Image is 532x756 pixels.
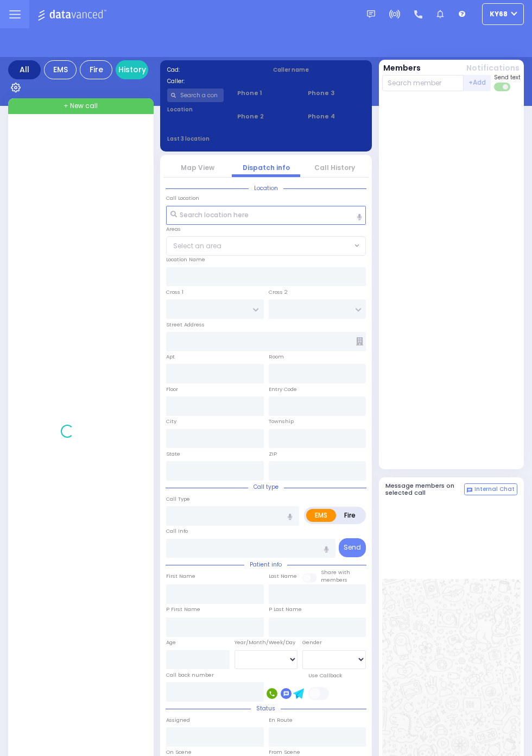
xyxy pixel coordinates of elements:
[269,572,297,580] label: Last Name
[321,569,350,576] small: Share with
[8,60,41,79] div: All
[166,572,195,580] label: First Name
[482,3,524,25] button: ky68
[166,288,183,296] label: Cross 1
[167,135,267,143] label: Last 3 location
[269,748,300,756] label: From Scene
[166,495,190,503] label: Call Type
[166,194,199,202] label: Call Location
[466,62,520,74] button: Notifications
[181,163,214,172] a: Map View
[167,77,259,85] label: Caller:
[237,89,294,98] span: Phone 1
[37,8,110,21] img: Logo
[249,184,283,192] span: Location
[306,509,336,522] label: EMS
[251,704,281,713] span: Status
[474,486,515,493] span: Internal Chat
[173,241,221,251] span: Select an area
[166,386,178,393] label: Floor
[269,606,302,613] label: P Last Name
[367,10,375,18] img: message.svg
[167,66,259,74] label: Cad:
[383,62,421,74] button: Members
[80,60,112,79] div: Fire
[269,418,294,425] label: Township
[166,671,214,679] label: Call back number
[308,89,365,98] span: Phone 3
[302,639,322,646] label: Gender
[356,337,363,345] span: Other building occupants
[339,538,366,557] button: Send
[269,716,293,724] label: En Route
[166,206,366,225] input: Search location here
[166,353,175,361] label: Apt
[273,66,365,74] label: Caller name
[308,112,365,121] span: Phone 4
[166,225,181,233] label: Areas
[321,576,347,583] span: members
[167,89,224,102] input: Search a contact
[308,672,342,679] label: Use Callback
[467,488,472,493] img: comment-alt.png
[166,716,190,724] label: Assigned
[490,9,508,19] span: ky68
[235,639,298,646] div: Year/Month/Week/Day
[385,482,465,496] h5: Message members on selected call
[116,60,148,79] a: History
[269,288,288,296] label: Cross 2
[244,560,287,569] span: Patient info
[269,353,284,361] label: Room
[166,321,205,329] label: Street Address
[243,163,290,172] a: Dispatch info
[166,256,205,263] label: Location Name
[166,748,192,756] label: On Scene
[269,450,277,458] label: ZIP
[464,483,517,495] button: Internal Chat
[314,163,355,172] a: Call History
[64,101,98,111] span: + New call
[248,483,284,491] span: Call type
[166,418,176,425] label: City
[382,75,464,91] input: Search member
[494,81,511,92] label: Turn off text
[494,73,521,81] span: Send text
[167,105,224,114] label: Location
[166,639,176,646] label: Age
[166,450,180,458] label: State
[166,606,200,613] label: P First Name
[44,60,77,79] div: EMS
[166,527,188,535] label: Call Info
[237,112,294,121] span: Phone 2
[269,386,297,393] label: Entry Code
[335,509,364,522] label: Fire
